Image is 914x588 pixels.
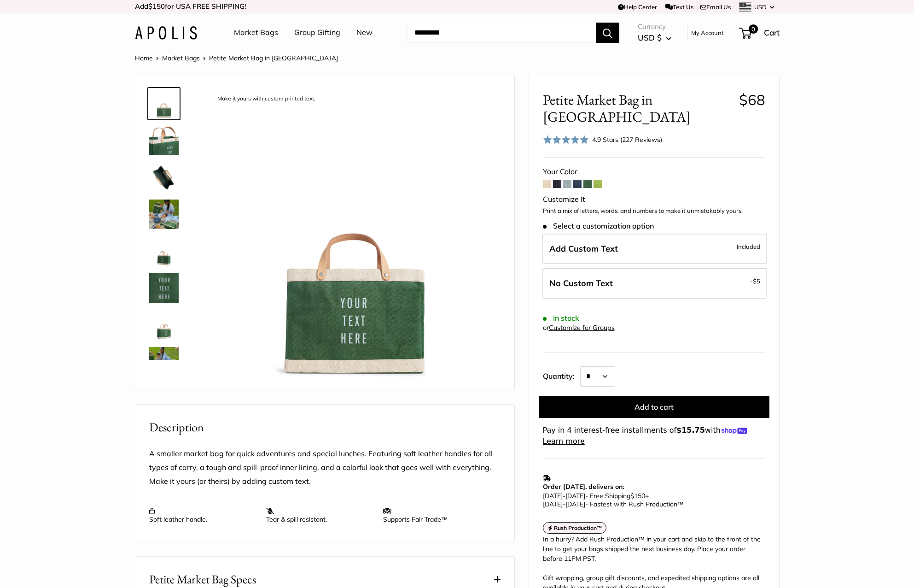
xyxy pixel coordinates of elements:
span: Petite Market Bag in [GEOGRAPHIC_DATA] [543,91,732,125]
span: $150 [148,2,165,11]
img: Apolis [135,26,197,40]
span: Currency [638,20,671,33]
span: [DATE] [565,500,585,508]
img: description_Make it yours with custom printed text. [149,89,179,118]
span: Add Custom Text [549,243,618,254]
img: description_Take it anywhere with easy-grip handles. [149,126,179,155]
span: No Custom Text [549,278,613,288]
span: Petite Market Bag in [GEOGRAPHIC_DATA] [209,54,338,62]
span: - [563,500,565,508]
span: Cart [764,28,780,37]
label: Add Custom Text [542,234,767,264]
a: Petite Market Bag in Field Green [147,308,180,341]
span: - [750,276,760,287]
div: Make it yours with custom printed text. [213,93,320,105]
div: 4.9 Stars (227 Reviews) [592,135,662,145]
p: Tear & spill resistant. [266,507,374,523]
img: description_Make it yours with custom printed text. [209,89,501,381]
a: Market Bags [234,26,278,40]
span: - Fastest with Rush Production™ [543,500,684,508]
button: USD $ [638,30,671,45]
img: Petite Market Bag in Field Green [149,236,179,266]
p: Print a mix of letters, words, and numbers to make it unmistakably yours. [543,206,765,216]
a: Petite Market Bag in Field Green [147,235,180,268]
span: [DATE] [543,492,563,500]
a: 0 Cart [740,25,780,40]
a: Text Us [665,3,693,11]
a: New [356,26,373,40]
div: 4.9 Stars (227 Reviews) [543,133,663,146]
img: Petite Market Bag in Field Green [149,200,179,229]
a: Home [135,54,153,62]
a: description_Make it yours with custom printed text. [147,87,180,120]
a: Group Gifting [294,26,340,40]
strong: Rush Production™ [554,524,602,531]
a: Market Bags [162,54,200,62]
span: Included [737,241,760,252]
input: Search... [407,23,596,43]
img: description_Custom printed text with eco-friendly ink. [149,273,179,303]
span: Select a customization option [543,222,654,230]
span: USD [754,3,767,11]
img: Petite Market Bag in Field Green [149,347,179,376]
span: $68 [739,91,765,109]
a: Email Us [700,3,731,11]
span: 0 [748,24,757,34]
a: My Account [691,27,724,38]
button: Add to cart [539,396,769,418]
button: Search [596,23,619,43]
a: Petite Market Bag in Field Green [147,345,180,378]
div: Customize It [543,193,765,206]
span: In stock [543,314,579,323]
span: $5 [753,277,760,285]
label: Quantity: [543,364,580,387]
span: [DATE] [565,492,585,500]
nav: Breadcrumb [135,52,338,64]
p: Soft leather handle. [149,507,257,523]
a: description_Take it anywhere with easy-grip handles. [147,124,180,157]
a: Petite Market Bag in Field Green [147,198,180,231]
span: [DATE] [543,500,563,508]
a: Customize for Groups [549,323,615,332]
a: description_Spacious inner area with room for everything. Plus water-resistant lining. [147,161,180,194]
span: - [563,492,565,500]
p: - Free Shipping + [543,492,761,508]
a: Help Center [618,3,657,11]
span: USD $ [638,33,662,42]
p: A smaller market bag for quick adventures and special lunches. Featuring soft leather handles for... [149,447,501,488]
div: or [543,322,615,334]
a: description_Custom printed text with eco-friendly ink. [147,271,180,305]
p: Supports Fair Trade™ [383,507,491,523]
div: Your Color [543,165,765,179]
img: description_Spacious inner area with room for everything. Plus water-resistant lining. [149,163,179,192]
span: $150 [630,492,645,500]
strong: Order [DATE], delivers on: [543,482,624,491]
img: Petite Market Bag in Field Green [149,310,179,340]
h2: Description [149,418,501,436]
label: Leave Blank [542,268,767,299]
